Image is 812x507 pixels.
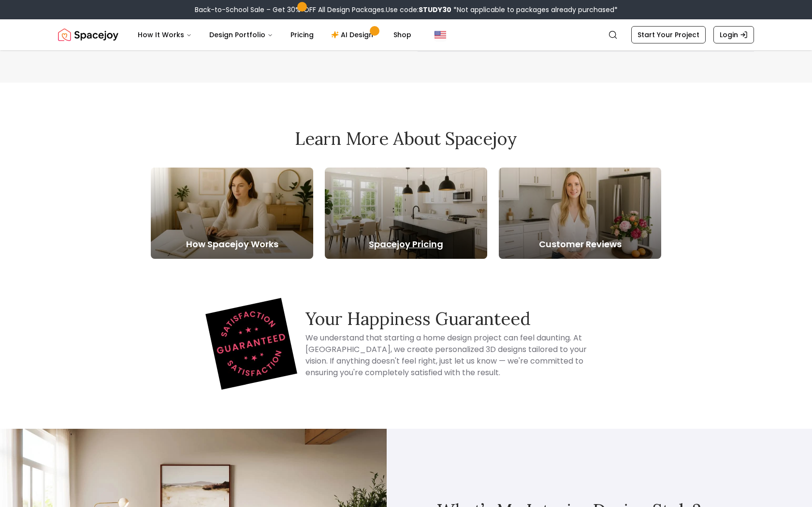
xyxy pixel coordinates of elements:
[58,25,118,44] a: Spacejoy
[386,5,451,14] span: Use code:
[205,298,297,390] img: Spacejoy logo representing our Happiness Guaranteed promise
[451,5,618,14] span: *Not applicable to packages already purchased*
[58,19,754,50] nav: Global
[151,238,313,251] h5: How Spacejoy Works
[305,309,599,328] h3: Your Happiness Guaranteed
[325,168,487,259] a: Spacejoy Pricing
[283,25,321,44] a: Pricing
[202,25,281,44] button: Design Portfolio
[713,26,754,43] a: Login
[130,25,200,44] button: How It Works
[419,5,451,14] b: STUDY30
[189,305,623,382] div: Happiness Guarantee Information
[323,25,384,44] a: AI Design
[58,25,118,44] img: Spacejoy Logo
[130,25,419,44] nav: Main
[151,168,313,259] a: How Spacejoy Works
[386,25,419,44] a: Shop
[499,238,661,251] h5: Customer Reviews
[305,332,599,379] h4: We understand that starting a home design project can feel daunting. At [GEOGRAPHIC_DATA], we cre...
[631,26,706,43] a: Start Your Project
[499,168,661,259] a: Customer Reviews
[195,5,618,14] div: Back-to-School Sale – Get 30% OFF All Design Packages.
[325,238,487,251] h5: Spacejoy Pricing
[435,29,446,41] img: United States
[151,129,661,148] h2: Learn More About Spacejoy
